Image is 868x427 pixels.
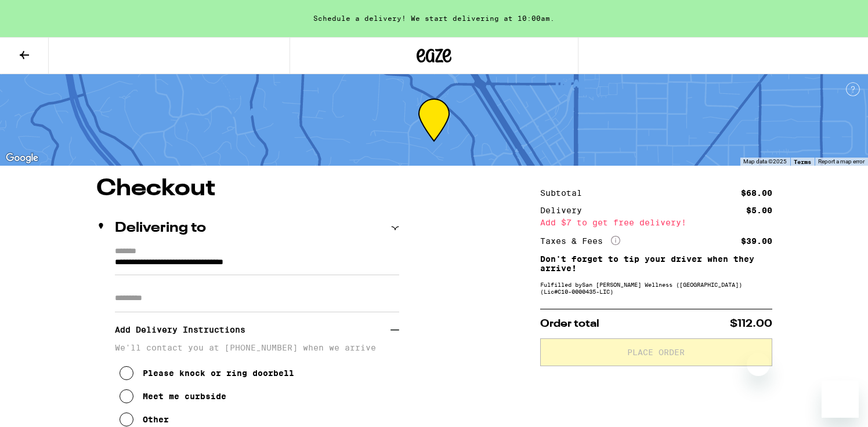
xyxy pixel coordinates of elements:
[743,158,787,165] span: Map data ©2025
[540,254,772,273] p: Don't forget to tip your driver when they arrive!
[120,362,294,385] button: Please knock or ring doorbell
[822,381,859,418] iframe: Button to launch messaging window
[741,237,772,245] div: $39.00
[540,206,590,214] div: Delivery
[143,368,294,378] div: Please knock or ring doorbell
[794,158,811,165] a: Terms
[3,151,41,166] a: Open this area in Google Maps (opens a new window)
[96,177,399,200] h1: Checkout
[143,392,226,401] div: Meet me curbside
[3,151,41,166] img: Google
[540,281,772,295] div: Fulfilled by San [PERSON_NAME] Wellness ([GEOGRAPHIC_DATA]) (Lic# C10-0000435-LIC )
[746,206,772,214] div: $5.00
[540,218,772,227] div: Add $7 to get free delivery!
[115,221,206,235] h2: Delivering to
[540,338,772,366] button: Place Order
[120,385,226,408] button: Meet me curbside
[730,319,772,329] span: $112.00
[747,353,770,376] iframe: Close message
[540,236,620,246] div: Taxes & Fees
[741,189,772,197] div: $68.00
[540,319,599,329] span: Order total
[818,158,865,165] a: Report a map error
[115,316,390,343] h3: Add Delivery Instructions
[540,189,590,197] div: Subtotal
[143,415,169,424] div: Other
[115,343,399,352] p: We'll contact you at [PHONE_NUMBER] when we arrive
[627,348,685,356] span: Place Order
